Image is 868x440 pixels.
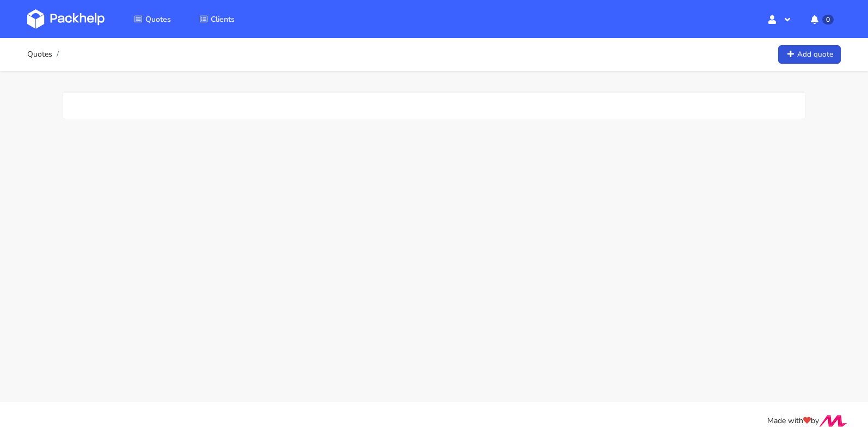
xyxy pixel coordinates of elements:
[27,9,105,29] img: Dashboard
[822,15,834,25] span: 0
[819,415,847,427] img: Move Closer
[121,9,184,29] a: Quotes
[211,14,235,25] span: Clients
[13,415,855,427] div: Made with by
[27,44,62,65] nav: breadcrumb
[802,9,841,29] button: 0
[27,50,52,59] a: Quotes
[186,9,248,29] a: Clients
[145,14,171,25] span: Quotes
[778,45,841,64] a: Add quote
